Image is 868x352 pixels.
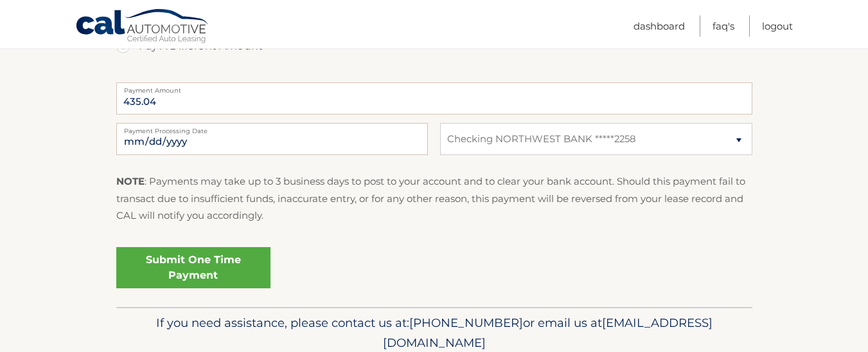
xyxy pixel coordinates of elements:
[116,82,752,115] input: Payment Amount
[713,15,734,37] a: FAQ's
[762,15,793,37] a: Logout
[116,123,428,155] input: Payment Date
[116,247,270,288] a: Submit One Time Payment
[116,123,428,133] label: Payment Processing Date
[633,15,685,37] a: Dashboard
[116,82,752,93] label: Payment Amount
[75,8,210,46] a: Cal Automotive
[116,173,752,224] p: : Payments may take up to 3 business days to post to your account and to clear your bank account....
[116,175,145,187] strong: NOTE
[409,315,523,330] span: [PHONE_NUMBER]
